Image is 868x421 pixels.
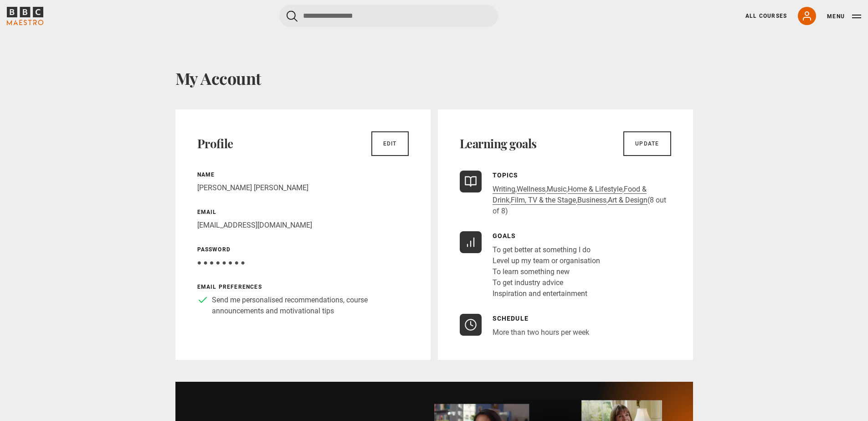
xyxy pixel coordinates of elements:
a: Wellness [517,185,545,194]
h2: Profile [197,136,233,151]
a: Update [623,131,671,156]
p: Topics [493,171,671,180]
p: Send me personalised recommendations, course announcements and motivational tips [212,295,409,317]
p: [EMAIL_ADDRESS][DOMAIN_NAME] [197,220,409,231]
span: ● ● ● ● ● ● ● ● [197,258,245,267]
p: Goals [493,231,600,241]
a: Writing [493,185,515,194]
a: All Courses [745,12,787,20]
p: Email preferences [197,283,409,291]
input: Search [279,5,498,27]
p: Schedule [493,314,589,323]
a: Edit [371,131,409,156]
p: Password [197,245,409,254]
li: To get industry advice [493,277,600,288]
a: Art & Design [608,196,647,205]
button: Submit the search query [287,10,298,22]
li: To learn something new [493,266,600,277]
a: Business [577,196,606,205]
li: Level up my team or organisation [493,255,600,266]
a: Home & Lifestyle [568,185,622,194]
li: Inspiration and entertainment [493,288,600,299]
h1: My Account [175,68,693,88]
p: Email [197,208,409,216]
button: Toggle navigation [827,12,861,21]
li: To get better at something I do [493,244,600,255]
h2: Learning goals [460,136,537,151]
a: Film, TV & the Stage [511,196,576,205]
p: , , , , , , , (8 out of 8) [493,184,671,217]
p: Name [197,171,409,179]
p: More than two hours per week [493,327,589,338]
svg: BBC Maestro [7,7,43,25]
p: [PERSON_NAME] [PERSON_NAME] [197,182,409,193]
a: Music [547,185,566,194]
